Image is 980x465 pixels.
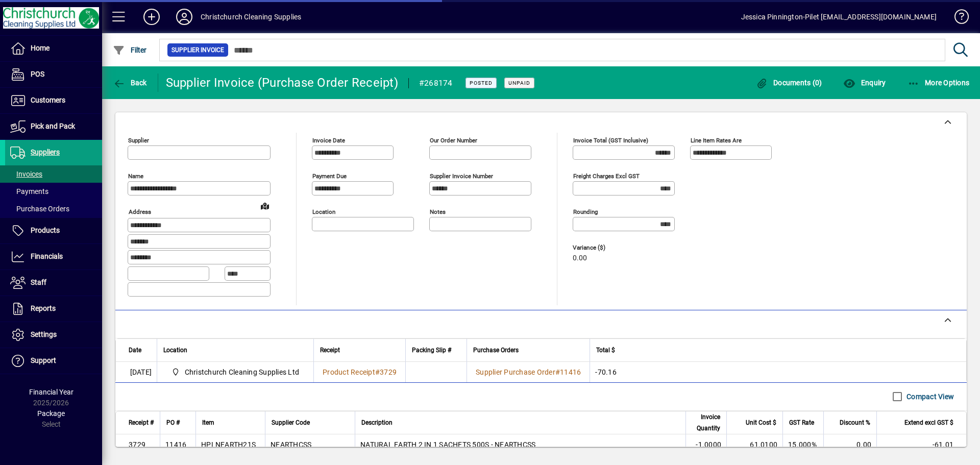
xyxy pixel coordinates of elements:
[380,368,397,376] span: 3729
[5,218,102,243] a: Products
[5,348,102,374] a: Support
[840,417,870,428] span: Discount %
[5,200,102,217] a: Purchase Orders
[185,367,300,377] span: Christchurch Cleaning Supplies Ltd
[128,173,143,180] mat-label: Name
[202,417,214,428] span: Item
[412,345,460,356] div: Packing Slip #
[323,368,375,376] span: Product Receipt
[419,75,453,91] div: #268174
[5,296,102,322] a: Reports
[320,345,399,356] div: Receipt
[741,9,937,25] div: Jessica Pinnington-Pilet [EMAIL_ADDRESS][DOMAIN_NAME]
[102,74,158,92] app-page-header-button: Back
[272,417,310,428] span: Supplier Code
[908,79,970,87] span: More Options
[31,44,50,52] span: Home
[476,368,555,376] span: Supplier Purchase Order
[5,244,102,270] a: Financials
[904,391,954,402] label: Compact View
[168,8,201,26] button: Profile
[904,417,953,428] span: Extend excl GST $
[31,226,60,234] span: Products
[573,173,640,180] mat-label: Freight charges excl GST
[201,9,301,25] div: Christchurch Cleaning Supplies
[129,345,151,356] div: Date
[5,165,102,183] a: Invoices
[31,96,65,104] span: Customers
[110,74,150,92] button: Back
[320,345,340,356] span: Receipt
[29,388,73,396] span: Financial Year
[201,439,256,450] div: HPLNEARTH21S
[10,187,48,195] span: Payments
[691,137,742,144] mat-label: Line item rates are
[573,254,587,262] span: 0.00
[361,417,393,428] span: Description
[171,45,224,55] span: Supplier Invoice
[412,345,451,356] span: Packing Slip #
[470,80,493,86] span: Posted
[312,208,335,215] mat-label: Location
[135,8,168,26] button: Add
[5,62,102,87] a: POS
[167,366,303,378] span: Christchurch Cleaning Supplies Ltd
[841,74,888,92] button: Enquiry
[843,79,886,87] span: Enquiry
[573,137,648,144] mat-label: Invoice Total (GST inclusive)
[128,137,149,144] mat-label: Supplier
[685,434,726,455] td: -1.0000
[823,434,876,455] td: 0.00
[37,409,65,418] span: Package
[31,70,44,78] span: POS
[166,417,180,428] span: PO #
[5,322,102,348] a: Settings
[257,198,273,214] a: View on map
[5,270,102,296] a: Staff
[876,434,966,455] td: -61.01
[113,79,147,87] span: Back
[130,367,152,377] span: [DATE]
[5,114,102,139] a: Pick and Pack
[573,208,598,215] mat-label: Rounding
[473,345,519,356] span: Purchase Orders
[31,304,56,312] span: Reports
[166,75,398,91] div: Supplier Invoice (Purchase Order Receipt)
[31,252,63,260] span: Financials
[756,79,822,87] span: Documents (0)
[560,368,581,376] span: 11416
[5,183,102,200] a: Payments
[31,330,57,338] span: Settings
[596,345,615,356] span: Total $
[319,366,400,378] a: Product Receipt#3729
[10,170,42,178] span: Invoices
[312,173,347,180] mat-label: Payment due
[31,278,46,286] span: Staff
[163,345,187,356] span: Location
[375,368,380,376] span: #
[746,417,776,428] span: Unit Cost $
[31,122,75,130] span: Pick and Pack
[10,205,69,213] span: Purchase Orders
[31,148,60,156] span: Suppliers
[31,356,56,364] span: Support
[692,411,720,434] span: Invoice Quantity
[129,417,154,428] span: Receipt #
[160,434,195,455] td: 11416
[430,208,446,215] mat-label: Notes
[430,173,493,180] mat-label: Supplier invoice number
[555,368,560,376] span: #
[129,345,141,356] span: Date
[789,417,814,428] span: GST Rate
[596,345,953,356] div: Total $
[355,434,685,455] td: NATURAL EARTH 2 IN 1 SACHETS 500S - NEARTHCSS
[947,2,967,35] a: Knowledge Base
[508,80,530,86] span: Unpaid
[573,244,634,251] span: Variance ($)
[726,434,782,455] td: 61.0100
[590,362,966,382] td: -70.16
[905,74,972,92] button: More Options
[265,434,355,455] td: NEARTHCSS
[782,434,823,455] td: 15.000%
[430,137,477,144] mat-label: Our order number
